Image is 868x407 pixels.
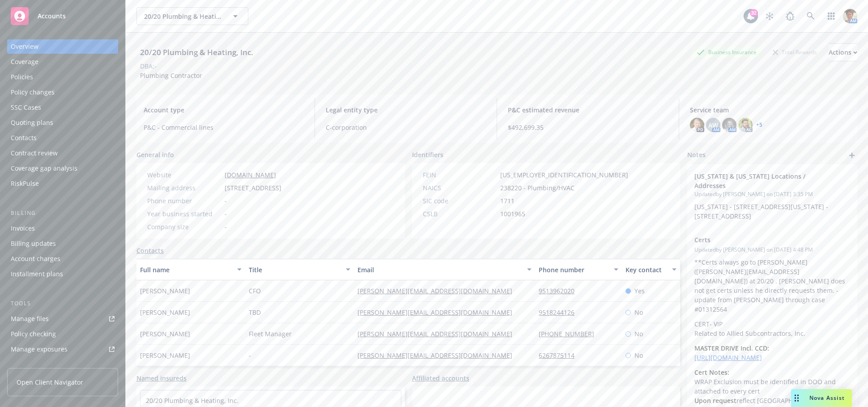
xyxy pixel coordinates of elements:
[756,122,762,128] a: +5
[140,308,190,317] span: [PERSON_NAME]
[694,396,736,405] strong: Upon request
[412,373,469,383] a: Affiliated accounts
[7,55,118,69] a: Coverage
[249,286,261,296] span: CFO
[687,150,706,161] span: Notes
[7,85,118,99] a: Policy changes
[11,161,77,176] div: Coverage gap analysis
[7,299,118,308] div: Tools
[694,257,850,314] p: **Certs always go to [PERSON_NAME] ([PERSON_NAME][EMAIL_ADDRESS][DOMAIN_NAME]) at 20/20 . [PERSON...
[225,222,227,231] span: -
[136,7,248,25] button: 20/20 Plumbing & Heating, Inc.
[539,351,582,360] a: 6267875114
[694,235,827,244] span: Certs
[634,329,643,338] span: No
[136,259,245,280] button: Full name
[11,39,38,54] div: Overview
[147,209,221,218] div: Year business started
[140,265,232,274] div: Full name
[7,357,118,372] a: Manage certificates
[249,308,261,317] span: TBD
[11,327,56,341] div: Policy checking
[7,116,118,130] a: Quoting plans
[423,196,497,206] div: SIC code
[11,70,33,84] div: Policies
[11,236,56,251] div: Billing updates
[144,105,304,115] span: Account type
[7,209,118,218] div: Billing
[694,319,850,338] p: CERT- VIP Related to Allied Subcontractors, Inc.
[140,61,157,71] div: DBA: -
[535,259,622,280] button: Phone number
[634,351,643,360] span: No
[694,353,762,362] a: [URL][DOMAIN_NAME]
[11,131,37,145] div: Contacts
[249,351,251,360] span: -
[692,47,761,58] div: Business Insurance
[508,123,668,132] span: $492,699.35
[694,344,769,352] strong: MASTER DRIVE Incl. CCD:
[7,267,118,281] a: Installment plans
[140,329,190,338] span: [PERSON_NAME]
[147,196,221,206] div: Phone number
[7,236,118,251] a: Billing updates
[225,171,276,179] a: [DOMAIN_NAME]
[17,377,83,387] span: Open Client Navigator
[7,176,118,191] a: RiskPulse
[7,312,118,326] a: Manage files
[412,150,443,159] span: Identifiers
[11,55,38,69] div: Coverage
[829,44,857,61] div: Actions
[694,171,827,190] span: [US_STATE] & [US_STATE] Locations / Addresses
[634,308,643,317] span: No
[500,196,515,206] span: 1711
[136,47,257,58] div: 20/20 Plumbing & Heating, Inc.
[539,308,582,317] a: 9518244126
[694,202,850,221] p: [US_STATE] - [STREET_ADDRESS][US_STATE] - [STREET_ADDRESS]
[7,146,118,160] a: Contract review
[722,118,736,132] img: photo
[136,150,174,159] span: General info
[7,131,118,145] a: Contacts
[11,221,35,236] div: Invoices
[249,265,340,274] div: Title
[245,259,354,280] button: Title
[11,176,39,191] div: RiskPulse
[708,120,718,130] span: AW
[7,342,118,356] a: Manage exposures
[500,183,574,193] span: 238220 - Plumbing/HVAC
[738,118,753,132] img: photo
[500,209,525,218] span: 1001965
[634,286,645,296] span: Yes
[357,265,522,274] div: Email
[147,222,221,231] div: Company size
[11,85,55,99] div: Policy changes
[622,259,680,280] button: Key contact
[694,190,850,198] span: Updated by [PERSON_NAME] on [DATE] 3:35 PM
[11,357,69,372] div: Manage certificates
[694,368,729,377] strong: Cert Notes:
[843,9,857,23] img: photo
[7,327,118,341] a: Policy checking
[140,286,190,296] span: [PERSON_NAME]
[847,150,857,161] a: add
[11,100,41,115] div: SSC Cases
[539,330,601,338] a: [PHONE_NUMBER]
[225,183,281,193] span: [STREET_ADDRESS]
[147,183,221,193] div: Mailing address
[357,287,519,295] a: [PERSON_NAME][EMAIL_ADDRESS][DOMAIN_NAME]
[7,4,118,29] a: Accounts
[423,209,497,218] div: CSLB
[781,7,799,25] a: Report a Bug
[136,246,164,255] a: Contacts
[7,221,118,236] a: Invoices
[809,394,845,402] span: Nova Assist
[7,100,118,115] a: SSC Cases
[140,71,202,80] span: Plumbing Contractor
[768,47,821,58] div: Total Rewards
[7,252,118,266] a: Account charges
[38,13,66,20] span: Accounts
[687,164,857,228] div: [US_STATE] & [US_STATE] Locations / AddressesUpdatedby [PERSON_NAME] on [DATE] 3:35 PM[US_STATE] ...
[11,146,58,160] div: Contract review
